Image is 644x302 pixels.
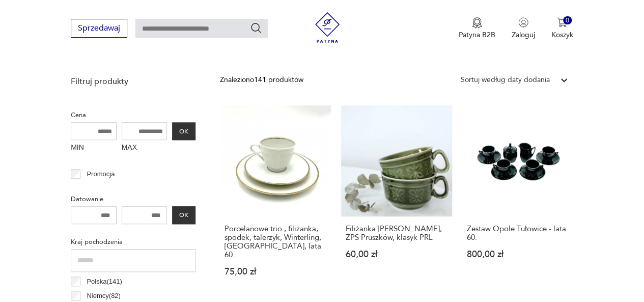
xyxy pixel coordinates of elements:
p: Filtruj produkty [71,76,195,87]
button: Zaloguj [512,17,535,40]
a: Porcelanowe trio , filiżanka, spodek, talerzyk, Winterling, Bavaria, lata 60.Porcelanowe trio , f... [220,105,331,296]
p: Koszyk [551,30,573,40]
a: Filiżanka Werina, ZPS Pruszków, klasyk PRLFiliżanka [PERSON_NAME], ZPS Pruszków, klasyk PRL60,00 zł [341,105,452,296]
p: Niemcy ( 82 ) [87,290,121,301]
p: 60,00 zł [346,250,447,259]
p: 75,00 zł [225,267,326,276]
h3: Zestaw Opole Tułowice - lata 60. [467,225,569,242]
div: Sortuj według daty dodania [461,74,550,86]
img: Ikona medalu [472,17,482,29]
img: Patyna - sklep z meblami i dekoracjami vintage [312,12,343,43]
button: OK [172,206,195,224]
button: 0Koszyk [551,17,573,40]
button: Szukaj [250,22,262,34]
p: Zaloguj [512,30,535,40]
div: 0 [563,16,572,25]
button: Sprzedawaj [71,19,127,38]
button: OK [172,122,195,140]
p: Cena [71,109,195,121]
a: Ikona medaluPatyna B2B [459,17,495,40]
a: Sprzedawaj [71,25,127,33]
a: Zestaw Opole Tułowice - lata 60.Zestaw Opole Tułowice - lata 60.800,00 zł [462,105,573,296]
img: Ikonka użytkownika [518,17,528,28]
p: Patyna B2B [459,30,495,40]
label: MAX [122,140,167,156]
img: Ikona koszyka [557,17,567,28]
h3: Filiżanka [PERSON_NAME], ZPS Pruszków, klasyk PRL [346,225,447,242]
p: Promocja [87,169,115,180]
p: Datowanie [71,194,195,205]
p: 800,00 zł [467,250,569,259]
p: Polska ( 141 ) [87,276,122,287]
button: Patyna B2B [459,17,495,40]
p: Kraj pochodzenia [71,236,195,248]
label: MIN [71,140,117,156]
h3: Porcelanowe trio , filiżanka, spodek, talerzyk, Winterling, [GEOGRAPHIC_DATA], lata 60. [225,225,326,259]
div: Znaleziono 141 produktów [220,74,303,86]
